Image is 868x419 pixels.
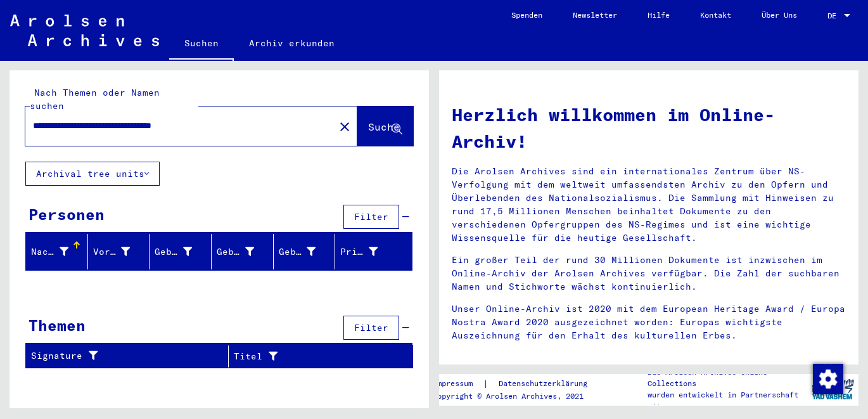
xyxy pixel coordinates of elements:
[368,120,400,133] span: Suche
[217,242,273,262] div: Geburt‏
[10,15,159,46] img: Arolsen_neg.svg
[29,314,86,337] div: Themen
[212,234,274,269] mat-header-cell: Geburt‏
[31,349,212,363] div: Signature
[335,234,412,269] mat-header-cell: Prisoner #
[93,242,150,262] div: Vorname
[648,389,807,412] p: wurden entwickelt in Partnerschaft mit
[279,242,335,262] div: Geburtsdatum
[433,390,603,402] p: Copyright © Arolsen Archives, 2021
[433,377,483,390] a: Impressum
[343,205,399,229] button: Filter
[234,346,397,366] div: Titel
[343,316,399,340] button: Filter
[809,373,857,405] img: yv_logo.png
[452,165,846,245] p: Die Arolsen Archives sind ein internationales Zentrum über NS-Verfolgung mit dem weltweit umfasse...
[354,211,388,222] span: Filter
[452,254,846,293] p: Ein großer Teil der rund 30 Millionen Dokumente ist inzwischen im Online-Archiv der Arolsen Archi...
[433,377,603,390] div: |
[155,242,211,262] div: Geburtsname
[88,234,150,269] mat-header-cell: Vorname
[169,28,234,61] a: Suchen
[354,322,388,333] span: Filter
[274,234,336,269] mat-header-cell: Geburtsdatum
[31,346,228,366] div: Signature
[31,245,68,259] div: Nachname
[25,162,160,186] button: Archival tree units
[357,106,413,146] button: Suche
[340,245,378,259] div: Prisoner #
[217,245,254,259] div: Geburt‏
[488,377,603,390] a: Datenschutzerklärung
[234,28,350,58] a: Archiv erkunden
[29,203,105,226] div: Personen
[155,245,192,259] div: Geburtsname
[234,350,381,363] div: Titel
[452,101,846,155] h1: Herzlich willkommen im Online-Archiv!
[31,242,87,262] div: Nachname
[30,87,160,112] mat-label: Nach Themen oder Namen suchen
[279,245,316,259] div: Geburtsdatum
[340,242,397,262] div: Prisoner #
[93,245,131,259] div: Vorname
[452,302,846,342] p: Unser Online-Archiv ist 2020 mit dem European Heritage Award / Europa Nostra Award 2020 ausgezeic...
[827,11,841,20] span: DE
[648,366,807,389] p: Die Arolsen Archives Online-Collections
[332,113,357,139] button: Clear
[813,364,843,394] img: Zustimmung ändern
[337,119,352,134] mat-icon: close
[26,234,88,269] mat-header-cell: Nachname
[150,234,212,269] mat-header-cell: Geburtsname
